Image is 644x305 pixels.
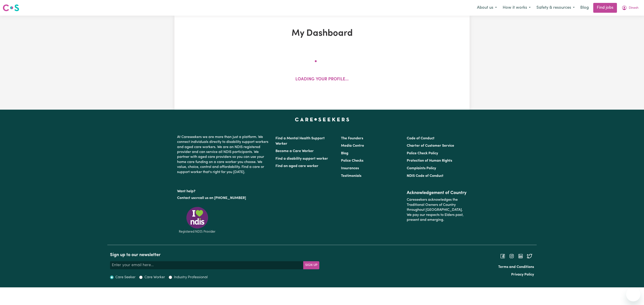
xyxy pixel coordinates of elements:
p: or [177,194,270,202]
p: At Careseekers we are more than just a platform. We connect individuals directly to disability su... [177,133,270,176]
p: Careseekers acknowledges the Traditional Owners of Country throughout [GEOGRAPHIC_DATA]. We pay o... [407,196,467,224]
a: Police Checks [341,159,363,163]
a: Insurances [341,167,359,170]
a: Protection of Human Rights [407,159,452,163]
a: Follow Careseekers on Instagram [509,254,514,258]
h2: Acknowledgement of Country [407,190,467,196]
span: Dinesh [629,6,638,10]
input: Enter your email here... [110,261,303,269]
a: Testimonials [341,174,361,178]
label: Care Worker [144,275,165,280]
img: Registered NDIS provider [177,206,217,234]
iframe: Button to launch messaging window, conversation in progress [626,287,640,301]
a: Blog [578,3,591,13]
a: Contact us [177,196,195,200]
a: The Founders [341,137,363,140]
a: Complaints Policy [407,167,436,170]
a: Find jobs [593,3,617,13]
label: Industry Professional [174,275,208,280]
label: Care Seeker [115,275,136,280]
a: Police Check Policy [407,152,438,155]
a: Charter of Customer Service [407,144,454,148]
a: Code of Conduct [407,137,434,140]
button: How it works [500,3,534,13]
a: Follow Careseekers on Facebook [500,254,505,258]
a: Find a Mental Health Support Worker [275,137,325,146]
a: Careseekers home page [295,118,349,121]
a: Blog [341,152,348,155]
a: Privacy Policy [511,273,534,276]
a: Media Centre [341,144,364,148]
button: About us [474,3,500,13]
a: Careseekers logo [3,3,19,13]
button: Safety & resources [534,3,578,13]
a: call us on [PHONE_NUMBER] [198,196,246,200]
a: Follow Careseekers on Twitter [527,254,532,258]
p: Want help? [177,187,270,194]
a: Follow Careseekers on LinkedIn [518,254,523,258]
a: Terms and Conditions [498,265,534,269]
p: Loading your profile... [295,76,349,83]
h2: Sign up to our newsletter [110,252,319,258]
img: Careseekers logo [3,4,19,12]
h1: My Dashboard [226,28,418,39]
a: Find a disability support worker [275,157,328,161]
a: NDIS Code of Conduct [407,174,443,178]
a: Become a Care Worker [275,149,314,153]
button: Subscribe [303,261,319,269]
a: Find an aged care worker [275,164,318,168]
button: My Account [619,3,641,13]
